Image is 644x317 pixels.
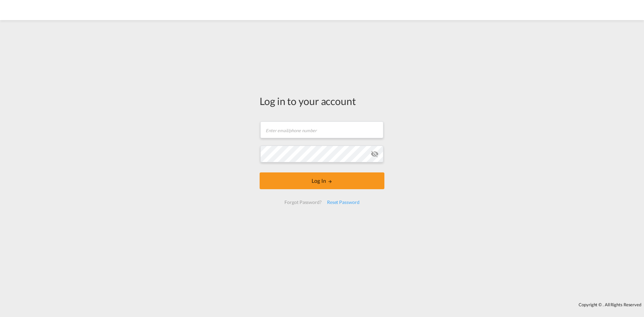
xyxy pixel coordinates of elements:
div: Forgot Password? [282,196,324,208]
md-icon: icon-eye-off [371,150,379,158]
div: Reset Password [324,196,362,208]
button: LOGIN [260,172,384,189]
div: Log in to your account [260,94,384,108]
input: Enter email/phone number [260,121,383,138]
